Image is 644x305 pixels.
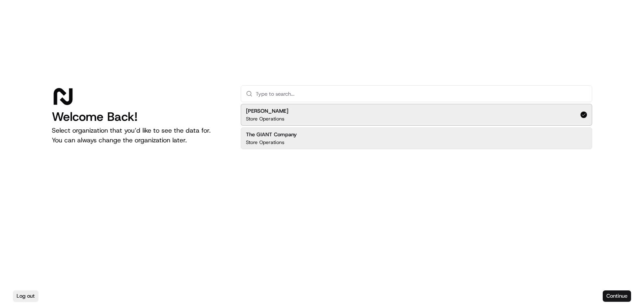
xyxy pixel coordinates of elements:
p: Store Operations [246,139,284,146]
h2: [PERSON_NAME] [246,107,288,115]
div: Suggestions [241,102,592,151]
h2: The GIANT Company [246,131,297,138]
p: Store Operations [246,116,284,122]
input: Type to search... [256,86,587,102]
button: Continue [603,290,631,302]
p: Select organization that you’d like to see the data for. You can always change the organization l... [52,126,228,145]
h1: Welcome Back! [52,110,228,124]
button: Log out [13,290,38,302]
